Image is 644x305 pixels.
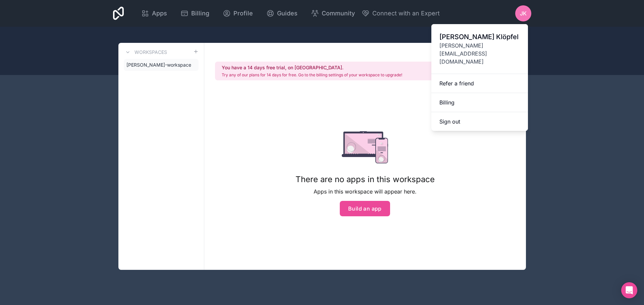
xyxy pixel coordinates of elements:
[362,9,440,18] button: Connect with an Expert
[191,9,209,18] span: Billing
[439,42,520,66] span: [PERSON_NAME][EMAIL_ADDRESS][DOMAIN_NAME]
[175,6,215,21] a: Billing
[152,9,167,18] span: Apps
[217,6,258,21] a: Profile
[296,187,435,196] p: Apps in this workspace will appear here.
[124,48,167,56] a: Workspaces
[621,282,637,298] div: Open Intercom Messenger
[124,59,199,71] a: [PERSON_NAME]-workspace
[322,9,355,18] span: Community
[296,174,435,185] h1: There are no apps in this workspace
[342,131,388,163] img: empty state
[306,6,360,21] a: Community
[135,49,167,56] h3: Workspaces
[340,201,390,216] button: Build an app
[277,9,298,18] span: Guides
[520,9,527,17] span: JK
[126,62,191,68] span: [PERSON_NAME]-workspace
[439,32,520,42] span: [PERSON_NAME] Klöpfel
[261,6,303,21] a: Guides
[222,72,402,78] p: Try any of our plans for 14 days for free. Go to the billing settings of your workspace to upgrade!
[431,93,528,112] a: Billing
[222,64,402,71] h2: You have a 14 days free trial, on [GEOGRAPHIC_DATA].
[233,9,253,18] span: Profile
[431,112,528,131] button: Sign out
[372,9,440,18] span: Connect with an Expert
[136,6,172,21] a: Apps
[431,74,528,93] a: Refer a friend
